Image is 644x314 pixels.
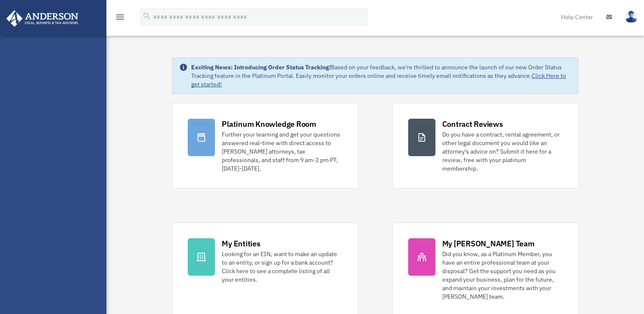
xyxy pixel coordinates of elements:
[222,119,316,129] div: Platinum Knowledge Room
[222,250,342,284] div: Looking for an EIN, want to make an update to an entity, or sign up for a bank account? Click her...
[625,11,638,23] img: User Pic
[191,72,566,88] a: Click Here to get started!
[4,10,81,27] img: Anderson Advisors Platinum Portal
[392,103,578,188] a: Contract Reviews Do you have a contract, rental agreement, or other legal document you would like...
[442,238,535,249] div: My [PERSON_NAME] Team
[142,11,152,21] i: search
[172,103,358,188] a: Platinum Knowledge Room Further your learning and get your questions answered real-time with dire...
[442,130,563,173] div: Do you have a contract, rental agreement, or other legal document you would like an attorney's ad...
[191,63,331,71] strong: Exciting News: Introducing Order Status Tracking!
[115,12,125,22] i: menu
[442,119,503,129] div: Contract Reviews
[191,63,571,88] div: Based on your feedback, we're thrilled to announce the launch of our new Order Status Tracking fe...
[442,250,563,301] div: Did you know, as a Platinum Member, you have an entire professional team at your disposal? Get th...
[115,15,125,22] a: menu
[222,238,260,249] div: My Entities
[222,130,342,173] div: Further your learning and get your questions answered real-time with direct access to [PERSON_NAM...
